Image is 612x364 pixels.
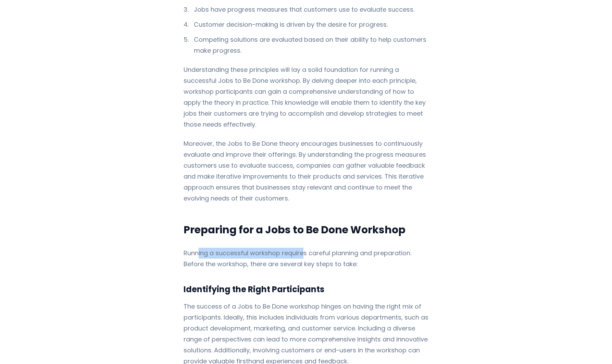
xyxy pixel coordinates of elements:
p: Moreover, the Jobs to Be Done theory encourages businesses to continuously evaluate and improve t... [184,138,428,204]
li: Customer decision-making is driven by the desire for progress. [184,19,428,30]
h3: Identifying the Right Participants [184,283,428,296]
li: Jobs have progress measures that customers use to evaluate success. [184,4,428,15]
p: Understanding these principles will lay a solid foundation for running a successful Jobs to Be Do... [184,64,428,130]
li: Competing solutions are evaluated based on their ability to help customers make progress. [184,34,428,56]
h2: Preparing for a Jobs to Be Done Workshop [184,223,428,237]
p: Running a successful workshop requires careful planning and preparation. Before the workshop, the... [184,248,428,270]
